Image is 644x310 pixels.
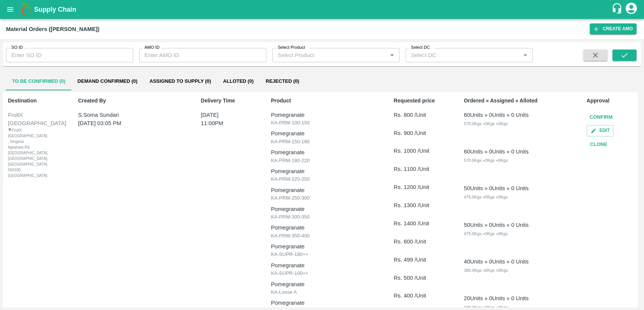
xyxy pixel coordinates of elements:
[275,50,385,60] input: Select Product
[271,251,373,258] p: KA-SUPR-180++
[271,242,373,251] p: Pomegranate
[271,288,373,296] p: KA-Loose A
[624,2,638,17] div: account of current user
[139,48,266,62] input: Enter AMO ID
[271,280,373,288] p: Pomegranate
[393,147,443,155] p: Rs. 1000 /Unit
[78,111,171,119] p: S.Soma Sundari
[271,194,373,202] p: KA-PRM-250-300
[71,72,143,90] button: Demand Confirmed (0)
[278,45,305,51] label: Select Product
[271,223,373,232] p: Pomegranate
[464,184,529,192] div: 50 Units » 0 Units » 0 Units
[271,148,373,157] p: Pomegranate
[271,261,373,270] p: Pomegranate
[144,45,160,51] label: AMO ID
[271,157,373,164] p: KA-PRM-180-220
[271,213,373,221] p: KA-PRM-300-350
[201,97,250,105] p: Delivery Time
[464,147,529,156] div: 60 Units » 0 Units » 0 Units
[393,256,443,264] p: Rs. 499 /Unit
[411,45,430,51] label: Select DC
[520,50,530,60] button: Open
[464,268,507,273] span: 380.0 Kgs » 0 Kgs » 0 Kgs
[393,237,443,246] p: Rs. 600 /Unit
[464,257,529,266] div: 40 Units » 0 Units » 0 Units
[11,45,23,51] label: SO ID
[271,205,373,213] p: Pomegranate
[464,97,566,105] p: Ordered » Assigned » Alloted
[393,201,443,209] p: Rs. 1300 /Unit
[2,1,19,18] button: open drawer
[271,119,373,127] p: KA-PRM-100-150
[393,291,443,300] p: Rs. 400 /Unit
[611,3,624,16] div: customer-support
[464,111,529,119] div: 60 Units » 0 Units » 0 Units
[393,97,443,105] p: Requested price
[217,72,260,90] button: Alloted (0)
[464,158,507,163] span: 570.0 Kgs » 0 Kgs » 0 Kgs
[271,167,373,175] p: Pomegranate
[271,138,373,146] p: KA-PRM-150-180
[8,97,57,105] p: Destination
[8,111,56,128] div: FruitX [GEOGRAPHIC_DATA]
[587,97,636,105] p: Approval
[464,195,507,199] span: 475.0 Kgs » 0 Kgs » 0 Kgs
[587,138,611,151] button: Clone
[464,231,507,236] span: 475.0 Kgs » 0 Kgs » 0 Kgs
[271,97,373,105] p: Product
[393,219,443,228] p: Rs. 1400 /Unit
[464,294,529,302] div: 20 Units » 0 Units » 0 Units
[590,23,636,34] button: Create AMO
[393,274,443,282] p: Rs. 500 /Unit
[143,72,217,90] button: Assigned to Supply (0)
[271,175,373,183] p: KA-PRM-220-250
[387,50,397,60] button: Open
[34,4,611,15] a: Supply Chain
[271,270,373,277] p: KA-SUPR-100++
[6,24,99,34] div: Material Orders ([PERSON_NAME])
[271,186,373,194] p: Pomegranate
[271,232,373,240] p: KA-PRM-350-400
[464,221,529,229] div: 50 Units » 0 Units » 0 Units
[6,48,133,62] input: Enter SO ID
[393,165,443,173] p: Rs. 1100 /Unit
[78,97,180,105] p: Created By
[78,119,171,127] p: [DATE] 03:05 PM
[8,127,37,178] div: FruitX [GEOGRAPHIC_DATA] , Singena Agrahara Rd, [GEOGRAPHIC_DATA], [GEOGRAPHIC_DATA], [GEOGRAPHIC...
[393,111,443,119] p: Rs. 800 /Unit
[6,72,71,90] button: To Be Confirmed (0)
[260,72,305,90] button: Rejected (0)
[34,6,76,13] b: Supply Chain
[271,111,373,119] p: Pomegranate
[393,183,443,191] p: Rs. 1200 /Unit
[201,111,241,128] p: [DATE] 11:00PM
[464,305,507,310] span: 190.0 Kgs » 0 Kgs » 0 Kgs
[587,111,616,124] button: Confirm
[408,50,508,60] input: Select DC
[19,2,34,17] img: logo
[587,125,613,136] button: Edit
[271,129,373,138] p: Pomegranate
[464,121,507,126] span: 570.0 Kgs » 0 Kgs » 0 Kgs
[271,299,373,307] p: Pomegranate
[393,129,443,137] p: Rs. 900 /Unit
